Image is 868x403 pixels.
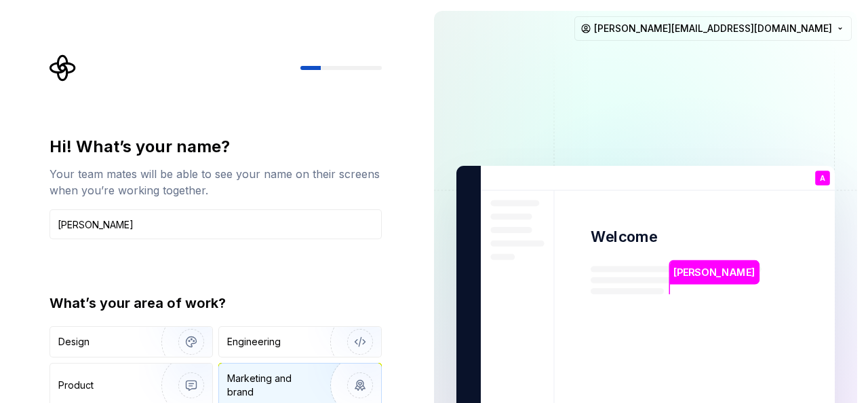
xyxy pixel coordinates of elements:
input: Han Solo [50,209,382,239]
button: [PERSON_NAME][EMAIL_ADDRESS][DOMAIN_NAME] [574,16,852,41]
div: Marketing and brand [227,372,319,399]
p: A [820,175,825,182]
svg: Supernova Logo [50,54,77,82]
span: [PERSON_NAME][EMAIL_ADDRESS][DOMAIN_NAME] [594,22,832,35]
p: Welcome [591,227,657,247]
p: [PERSON_NAME] [673,265,755,280]
div: Your team mates will be able to see your name on their screens when you’re working together. [50,166,382,198]
div: Engineering [227,335,281,349]
div: Product [58,379,94,392]
div: Hi! What’s your name? [50,136,382,158]
div: What’s your area of work? [50,294,382,313]
div: Design [58,335,90,349]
